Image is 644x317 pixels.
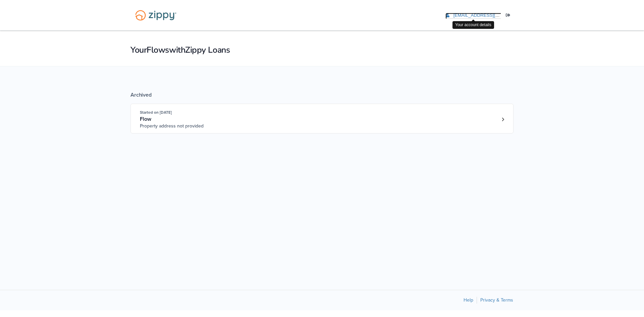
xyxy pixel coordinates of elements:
a: Loan number 4203881 [498,114,508,124]
span: Property address not provided [140,123,242,129]
div: Your account details [452,21,494,29]
span: Flow [140,116,151,122]
a: Open loan 4203881 [130,104,514,134]
a: Log out [506,13,513,19]
a: Privacy & Terms [480,297,513,303]
div: Archived [130,92,514,98]
h1: Your Flows with Zippy Loans [130,44,514,56]
a: Help [464,297,473,303]
span: benjaminwuelling@gmail.com [453,13,530,18]
img: Logo [131,7,181,24]
span: Started on [DATE] [140,110,172,115]
a: edit profile [445,13,530,19]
